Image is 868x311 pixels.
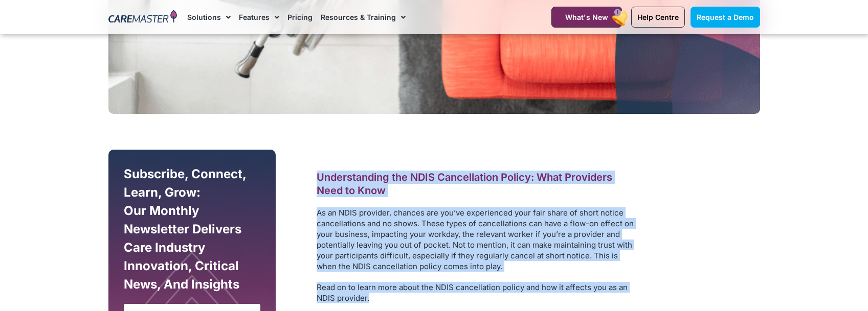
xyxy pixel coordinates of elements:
h2: Understanding the NDIS Cancellation Policy: What Providers Need to Know [317,171,639,197]
span: Help Centre [637,13,679,21]
span: Request a Demo [697,13,754,21]
a: Help Centre [631,7,685,28]
div: Subscribe, Connect, Learn, Grow: Our Monthly Newsletter Delivers Care Industry Innovation, Critic... [121,165,263,299]
a: What's New [551,7,622,28]
a: Request a Demo [691,7,760,28]
img: CareMaster Logo [108,10,177,25]
span: As an NDIS provider, chances are you’ve experienced your fair share of short notice cancellations... [317,208,634,271]
span: What's New [565,13,608,21]
span: Read on to learn more about the NDIS cancellation policy and how it affects you as an NDIS provider. [317,282,628,303]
